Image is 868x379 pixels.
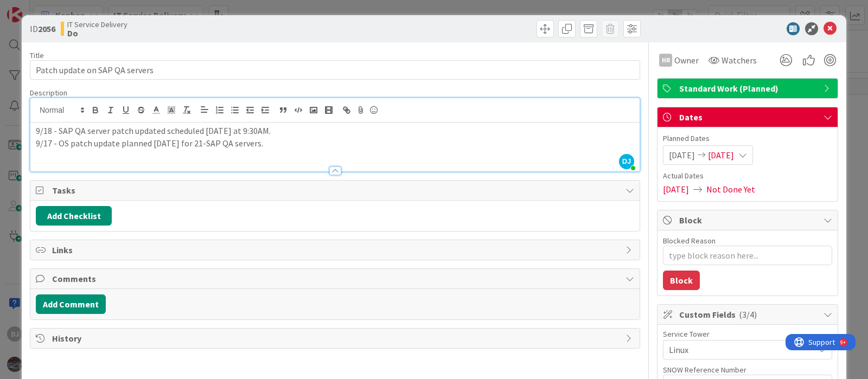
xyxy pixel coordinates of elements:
[30,60,640,80] input: type card name here...
[708,149,734,162] span: [DATE]
[739,309,757,320] span: ( 3/4 )
[36,125,634,137] p: 9/18 - SAP QA server patch updated scheduled [DATE] at 9:30AM.
[663,183,689,196] span: [DATE]
[619,154,634,169] span: DJ
[30,22,55,35] span: ID
[36,137,634,150] p: 9/17 - OS patch update planned [DATE] for 21-SAP QA servers.
[36,294,106,314] button: Add Comment
[663,236,716,246] label: Blocked Reason
[659,54,672,67] div: HR
[67,29,127,37] b: Do
[55,4,60,13] div: 9+
[669,149,695,162] span: [DATE]
[52,272,620,285] span: Comments
[679,214,818,227] span: Block
[679,82,818,95] span: Standard Work (Planned)
[663,330,832,338] div: Service Tower
[52,332,620,345] span: History
[30,50,44,60] label: Title
[674,54,699,67] span: Owner
[52,243,620,256] span: Links
[663,170,832,182] span: Actual Dates
[706,183,755,196] span: Not Done Yet
[67,20,127,29] span: IT Service Delivery
[38,23,55,34] b: 2056
[36,206,112,226] button: Add Checklist
[722,54,757,67] span: Watchers
[663,271,700,290] button: Block
[663,365,746,375] label: SNOW Reference Number
[669,343,813,356] span: Linux
[679,308,818,321] span: Custom Fields
[679,111,818,124] span: Dates
[52,184,620,197] span: Tasks
[663,133,832,144] span: Planned Dates
[23,2,49,15] span: Support
[30,88,67,98] span: Description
